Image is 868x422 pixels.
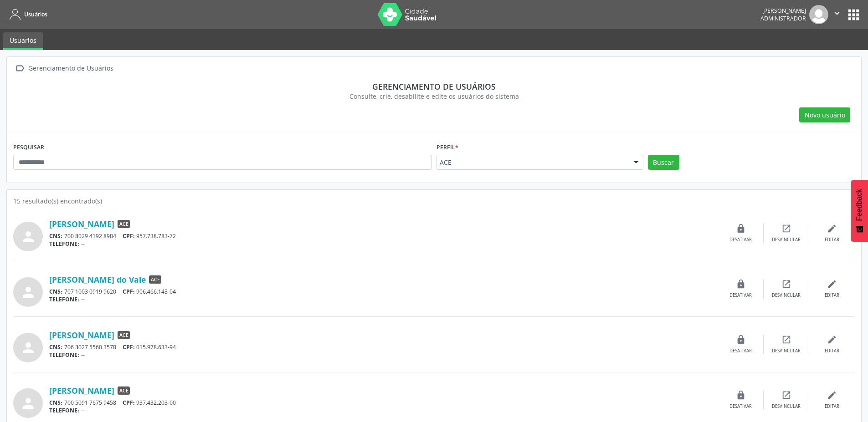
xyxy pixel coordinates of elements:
div: Desativar [729,403,752,410]
a: Usuários [3,32,43,50]
a: [PERSON_NAME] [49,386,114,396]
a: [PERSON_NAME] [49,330,114,340]
i: edit [827,224,837,234]
div: Editar [825,292,839,299]
span: ACE [118,331,130,339]
span: CPF: [123,288,135,295]
i: open_in_new [781,279,791,289]
div: -- [49,351,718,359]
span: CNS: [49,343,62,351]
i: open_in_new [781,335,791,345]
span: ACE [118,220,130,228]
i: lock [736,279,746,289]
i: person [20,229,36,245]
button: apps [846,7,862,23]
i: person [20,284,36,300]
span: Usuários [24,10,47,18]
i: open_in_new [781,390,791,400]
div: [PERSON_NAME] [760,7,806,15]
span: CPF: [123,232,135,240]
div: Desvincular [772,348,801,354]
span: ACE [440,158,625,167]
a: Usuários [6,7,47,22]
i: edit [827,279,837,289]
div: -- [49,295,718,303]
button: Feedback - Mostrar pesquisa [851,180,868,242]
i: lock [736,335,746,345]
div: -- [49,240,718,248]
span: Novo usuário [805,110,845,120]
span: TELEFONE: [49,351,79,359]
i:  [13,62,26,75]
span: CNS: [49,232,62,240]
span: Feedback [855,189,863,221]
label: Perfil [437,141,458,155]
div: 707 1003 0919 9620 906.466.143-04 [49,288,718,295]
span: TELEFONE: [49,240,79,248]
img: img [809,5,828,24]
span: CPF: [123,399,135,407]
div: Gerenciamento de Usuários [26,62,115,75]
a: [PERSON_NAME] do Vale [49,275,146,285]
span: CNS: [49,288,62,295]
span: CPF: [123,343,135,351]
div: Editar [825,237,839,243]
span: CNS: [49,399,62,407]
div: Editar [825,348,839,354]
button: Novo usuário [799,107,850,123]
div: -- [49,407,718,414]
div: Desvincular [772,292,801,299]
div: Desativar [729,237,752,243]
div: Consulte, crie, desabilite e edite os usuários do sistema [20,92,848,101]
div: Gerenciamento de usuários [20,81,848,92]
i: person [20,340,36,356]
i: lock [736,390,746,400]
i: edit [827,390,837,400]
span: TELEFONE: [49,295,79,303]
div: Desativar [729,292,752,299]
i:  [832,8,842,18]
a:  Gerenciamento de Usuários [13,62,115,75]
i: open_in_new [781,224,791,234]
span: ACE [118,386,130,395]
label: PESQUISAR [13,141,44,155]
div: 700 8029 4192 8984 957.738.783-72 [49,232,718,240]
span: TELEFONE: [49,407,79,414]
span: ACE [149,275,161,284]
i: lock [736,224,746,234]
span: Administrador [760,15,806,22]
div: Editar [825,403,839,410]
div: Desvincular [772,237,801,243]
button: Buscar [648,155,679,170]
a: [PERSON_NAME] [49,219,114,229]
div: 706 3027 5560 3578 015.978.633-94 [49,343,718,351]
div: 15 resultado(s) encontrado(s) [13,196,855,206]
button:  [828,5,846,24]
div: Desativar [729,348,752,354]
div: Desvincular [772,403,801,410]
div: 700 5091 7675 9458 937.432.203-00 [49,399,718,407]
i: edit [827,335,837,345]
